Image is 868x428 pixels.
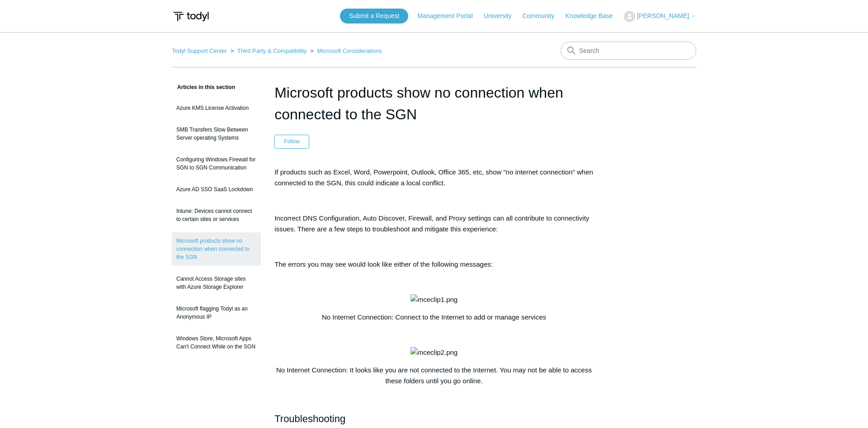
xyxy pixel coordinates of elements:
a: Management Portal [418,11,482,21]
input: Search [561,42,696,60]
img: mceclip2.png [410,347,458,358]
a: Submit a Request [340,9,408,24]
a: SMB Transfers Slow Between Server operating Systems [172,121,261,146]
a: Windows Store, Microsoft Apps Can't Connect While on the SGN [172,330,261,355]
a: Cannot Access Storage sites with Azure Storage Explorer [172,270,261,296]
a: Configuring Windows Firewall for SGN to SGN Communication [172,151,261,176]
p: The errors you may see would look like either of the following messages: [274,259,594,270]
a: Microsoft flagging Todyl as an Anonymous IP [172,300,261,325]
li: Third Party & Compatibility [229,47,309,54]
a: Intune: Devices cannot connect to certain sites or services [172,202,261,228]
img: Todyl Support Center Help Center home page [172,8,210,25]
a: Community [523,11,564,21]
a: Third Party & Compatibility [237,47,307,54]
button: [PERSON_NAME] [624,11,696,22]
a: Microsoft Considerations [317,47,382,54]
a: Microsoft products show no connection when connected to the SGN [172,232,261,266]
a: Azure KMS License Activation [172,99,261,117]
button: Follow Article [274,135,309,148]
li: Todyl Support Center [172,47,229,54]
p: No Internet Connection: Connect to the Internet to add or manage services [274,312,594,323]
a: Azure AD SSO SaaS Lockdown [172,181,261,198]
li: Microsoft Considerations [308,47,382,54]
h1: Microsoft products show no connection when connected to the SGN [274,82,594,125]
img: mceclip1.png [410,294,458,305]
h2: Troubleshooting [274,411,594,427]
p: If products such as Excel, Word, Powerpoint, Outlook, Office 365, etc, show "no internet connecti... [274,167,594,188]
p: No Internet Connection: It looks like you are not connected to the Internet. You may not be able ... [274,365,594,386]
a: Knowledge Base [566,11,622,21]
a: University [484,11,520,21]
p: Incorrect DNS Configuration, Auto Discover, Firewall, and Proxy settings can all contribute to co... [274,213,594,235]
a: Todyl Support Center [172,47,227,54]
span: [PERSON_NAME] [637,12,689,19]
span: Articles in this section [172,84,235,90]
